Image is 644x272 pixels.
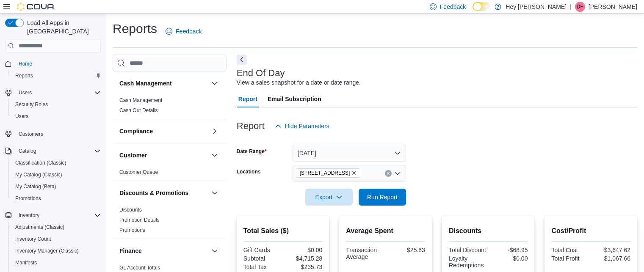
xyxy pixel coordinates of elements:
h3: Compliance [119,127,153,135]
a: Home [15,59,36,69]
span: Home [15,58,101,69]
button: Run Report [359,189,406,206]
h2: Total Sales ($) [243,226,323,236]
span: Export [310,189,348,206]
button: Reports [8,70,104,82]
button: Finance [119,247,208,255]
button: Home [2,58,104,70]
h3: Cash Management [119,79,172,88]
span: Catalog [15,146,101,156]
span: Promotions [15,195,41,202]
a: Feedback [162,23,205,40]
a: Promotion Details [119,217,160,223]
span: Customers [15,128,101,139]
div: $0.00 [285,247,322,253]
button: Customers [2,127,104,140]
span: Inventory Manager (Classic) [12,246,101,256]
span: Reports [12,71,101,81]
a: Users [12,111,32,121]
a: Inventory Count [12,234,55,244]
a: Manifests [12,258,40,268]
span: [STREET_ADDRESS] [300,169,350,177]
span: Load All Apps in [GEOGRAPHIC_DATA] [24,19,101,36]
input: Dark Mode [473,2,490,11]
button: [DATE] [293,145,406,162]
span: Classification (Classic) [15,159,66,166]
span: Run Report [367,193,398,201]
span: Report [238,91,257,107]
span: Security Roles [15,101,48,108]
span: Inventory Manager (Classic) [15,247,79,254]
div: Dawna Fuller [575,2,585,12]
button: Security Roles [8,99,104,110]
h3: Discounts & Promotions [119,189,188,197]
button: Cash Management [210,78,220,88]
span: Inventory [15,210,101,220]
div: View a sales snapshot for a date or date range. [237,78,361,87]
span: Classification (Classic) [12,158,101,168]
a: Classification (Classic) [12,158,70,168]
h3: Report [237,121,265,131]
span: Email Subscription [268,91,321,107]
span: Manifests [15,259,37,266]
div: $25.63 [387,247,425,253]
span: Adjustments (Classic) [15,224,64,231]
button: Catalog [2,145,104,157]
button: Inventory [15,210,43,220]
span: Feedback [176,27,202,36]
div: Customer [113,167,227,181]
div: $3,647.62 [593,247,630,253]
span: Manifests [12,258,101,268]
div: Total Discount [449,247,486,253]
span: My Catalog (Classic) [15,171,62,178]
span: Promotions [119,227,145,234]
div: Subtotal [243,255,281,262]
button: Next [237,55,247,65]
div: $4,715.28 [285,255,322,262]
span: 15820 Stony Plain Road [296,168,361,178]
a: Customers [15,129,47,139]
span: My Catalog (Beta) [15,183,56,190]
label: Locations [237,168,261,175]
span: GL Account Totals [119,264,160,271]
div: $235.73 [285,264,322,270]
span: Users [19,89,32,96]
button: Classification (Classic) [8,157,104,169]
button: Promotions [8,192,104,204]
span: Inventory Count [15,236,51,242]
button: Discounts & Promotions [210,188,220,198]
div: Total Cost [551,247,589,253]
span: Adjustments (Classic) [12,222,101,232]
button: Users [15,88,35,98]
a: Promotions [12,193,44,203]
button: My Catalog (Beta) [8,181,104,192]
span: Cash Management [119,97,162,104]
a: My Catalog (Classic) [12,170,66,180]
h3: End Of Day [237,68,285,78]
div: Total Profit [551,255,589,262]
span: My Catalog (Beta) [12,181,101,192]
h2: Average Spent [346,226,425,236]
a: Reports [12,71,36,81]
span: Feedback [440,3,466,11]
span: My Catalog (Classic) [12,170,101,180]
p: [PERSON_NAME] [589,2,637,12]
button: Cash Management [119,79,208,88]
span: Hide Parameters [285,122,329,130]
div: Loyalty Redemptions [449,255,486,269]
div: Cash Management [113,95,227,119]
a: Security Roles [12,99,51,110]
div: Gift Cards [243,247,281,253]
div: Transaction Average [346,247,384,260]
button: Inventory Manager (Classic) [8,245,104,257]
button: Customer [119,151,208,159]
span: Customers [19,131,43,137]
div: Total Tax [243,264,281,270]
span: Home [19,60,32,67]
p: Hey [PERSON_NAME] [506,2,567,12]
div: Discounts & Promotions [113,205,227,239]
button: Open list of options [394,170,401,177]
button: Finance [210,246,220,256]
h2: Discounts [449,226,528,236]
div: -$68.95 [490,247,528,253]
